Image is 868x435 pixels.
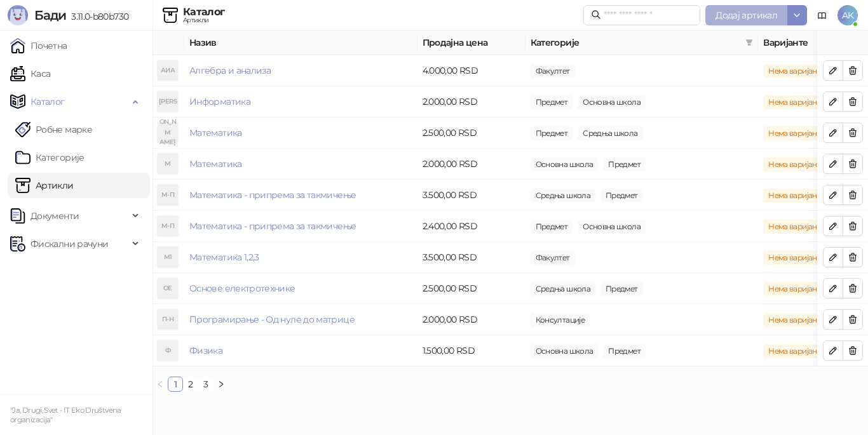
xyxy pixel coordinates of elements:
span: Предмет [600,189,643,203]
td: 1.500,00 RSD [417,335,526,366]
td: Математика - припрема за такмичење [184,180,417,211]
th: Продајна цена [417,30,526,55]
a: Информатика [189,96,250,107]
span: Бади [34,8,66,23]
span: Основна школа [578,220,646,234]
span: Основна школа [531,344,599,358]
small: "Ja, Drugi, Svet - IT Eko Društvena organizacija" [10,406,121,424]
li: 1 [168,377,183,392]
div: Артикли [183,17,225,23]
td: 2.400,00 RSD [417,211,526,242]
a: 1 [168,377,182,391]
a: ArtikliАртикли [15,173,74,198]
a: Математика [189,158,242,170]
td: 2.500,00 RSD [417,117,526,149]
span: Средња школа [578,126,642,140]
td: 2.000,00 RSD [417,304,526,335]
span: Нема варијанти [763,344,830,358]
li: Следећа страна [214,377,229,392]
span: Факултет [531,251,575,265]
span: right [217,380,225,388]
span: AK [837,5,858,25]
span: Предмет [600,282,643,296]
span: filter [743,33,756,52]
a: 2 [184,377,198,391]
a: Почетна [10,33,67,58]
span: Нема варијанти [763,251,830,265]
a: Категорије [15,145,85,170]
td: Алгебра и анализа [184,55,417,86]
td: Физика [184,335,417,366]
span: Средња школа [531,282,595,296]
td: Математика [184,149,417,180]
span: Нема варијанти [763,126,830,140]
span: Предмет [531,220,573,234]
a: Математика 1,2,3 [189,251,259,263]
li: Претходна страна [153,377,168,392]
span: Каталог [31,89,65,114]
span: left [156,380,164,388]
td: 2.000,00 RSD [417,149,526,180]
a: Основе електротехнике [189,283,295,294]
span: Основна школа [578,95,646,109]
span: Средња школа [531,189,595,203]
div: Ф [158,340,178,361]
span: Предмет [531,95,573,109]
a: Математика - припрема за такмичење [189,189,356,201]
td: 2.000,00 RSD [417,86,526,117]
span: Нема варијанти [763,157,830,171]
span: Нема варијанти [763,313,830,327]
div: М-П [158,185,178,205]
span: 3.11.0-b80b730 [66,11,128,22]
button: left [153,377,168,392]
li: 3 [198,377,214,392]
img: Logo [8,5,28,25]
span: Факултет [531,64,575,78]
span: Нема варијанти [763,220,830,234]
span: Нема варијанти [763,189,830,203]
span: Консултације [531,313,590,327]
td: Програмирање - Од нуле до матрице [184,304,417,335]
img: Artikli [163,8,178,23]
span: Фискални рачуни [31,231,108,257]
button: right [214,377,229,392]
span: Нема варијанти [763,282,830,296]
td: Информатика [184,86,417,117]
a: Физика [189,345,222,356]
td: 3.500,00 RSD [417,242,526,273]
li: 2 [183,377,198,392]
td: Математика - припрема за такмичење [184,211,417,242]
button: Додај артикал [705,5,787,25]
a: Програмирање - Од нуле до матрице [189,314,355,325]
td: Математика 1,2,3 [184,242,417,273]
span: Нема варијанти [763,95,830,109]
a: Робне марке [15,117,92,142]
td: Математика [184,117,417,149]
td: Основе електротехнике [184,273,417,304]
div: П-Н [158,309,178,330]
td: 2.500,00 RSD [417,273,526,304]
span: Додај артикал [715,10,777,21]
div: М [158,154,178,174]
td: 4.000,00 RSD [417,55,526,86]
a: Математика [189,127,242,138]
div: Каталог [183,7,225,17]
a: 3 [199,377,213,391]
span: filter [745,39,753,46]
div: М [158,123,178,143]
div: ОЕ [158,278,178,298]
span: Предмет [603,344,646,358]
div: М-П [158,216,178,236]
a: Математика - припрема за такмичење [189,220,356,232]
div: АИА [158,60,178,81]
div: М1 [158,247,178,267]
span: Документи [31,203,79,229]
span: Предмет [531,126,573,140]
a: Документација [812,5,832,25]
span: Основна школа [531,157,599,171]
a: Каса [10,61,50,86]
span: Предмет [603,157,646,171]
span: Нема варијанти [763,64,830,78]
span: Категорије [531,36,741,50]
a: Алгебра и анализа [189,65,271,76]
